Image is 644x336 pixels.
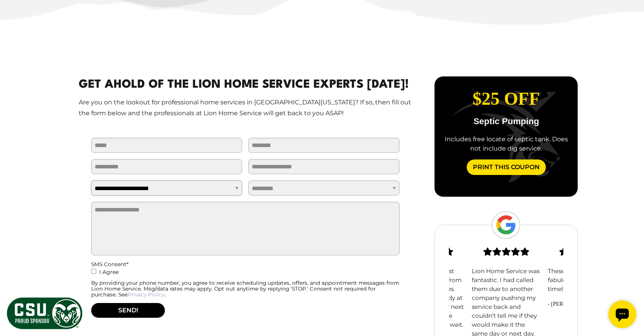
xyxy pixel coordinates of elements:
[79,76,412,94] h2: Get Ahold Of The Lion Home Service Experts [DATE]!
[91,267,400,280] label: I Agree
[128,291,164,298] a: Privacy Policy
[548,300,617,308] span: - [PERSON_NAME]
[3,3,31,31] div: Open chat widget
[91,280,400,298] div: By providing your phone number, you agree to receive scheduling updates, offers, and appointment ...
[548,267,617,294] p: These guys have been fabulous. Efficient, timely and professional.
[6,296,83,330] img: CSU Sponsor Badge
[91,303,165,318] button: SEND!
[473,89,540,109] span: $25 Off
[441,117,572,126] p: Septic Pumping
[91,269,96,274] input: I Agree
[467,159,546,175] a: Print This Coupon
[79,97,412,120] p: Are you on the lookout for professional home services in [GEOGRAPHIC_DATA][US_STATE]? If so, then...
[91,262,400,267] div: SMS Consent
[435,76,578,197] div: carousel
[492,211,520,239] img: Google Logo
[435,76,578,187] div: slide 2
[544,232,620,309] div: slide 3
[441,135,572,153] div: Includes free locate of septic tank. Does not include dig service.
